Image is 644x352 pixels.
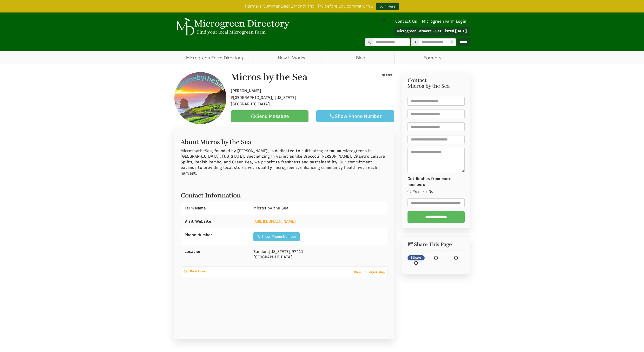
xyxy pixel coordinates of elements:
[174,72,226,124] img: Contact Micros by the Sea
[408,176,465,187] label: Get Replies from more members
[249,245,387,264] div: , , [GEOGRAPHIC_DATA]
[181,215,249,228] div: Visit Website
[408,255,425,260] a: Share
[393,27,470,36] a: Microgreen Farmers - Get Listed [DATE]
[181,228,249,242] div: Phone Number
[257,234,296,239] div: Show Phone Number
[181,148,387,176] p: MicrosbytheSea, founded by [PERSON_NAME], is dedicated to cultivating premium microgreens in [GEO...
[253,206,288,210] span: Micros by the Sea
[231,88,261,93] span: [PERSON_NAME]
[408,189,419,194] label: Yes
[181,136,387,145] h2: About Micros by the Sea
[321,113,390,119] div: Show Phone Number
[393,19,419,24] a: Contact Us
[423,190,427,193] input: No
[174,51,256,64] a: Microgreen Farm Directory
[231,95,296,107] span: [GEOGRAPHIC_DATA], [US_STATE][GEOGRAPHIC_DATA]
[181,245,249,258] div: Location
[181,268,208,274] a: Get Directions
[253,219,296,224] a: [URL][DOMAIN_NAME]
[174,18,291,36] img: Microgreen Directory
[422,19,469,24] a: Microgreen Farm Login
[181,189,387,199] h2: Contact Information
[327,51,395,64] a: Blog
[408,190,411,193] input: Yes
[269,249,290,254] span: [US_STATE]
[253,249,267,254] span: Bandon
[395,51,470,64] span: Farmers
[408,83,450,89] span: Micros by the Sea
[256,51,327,64] a: How It Works
[376,3,399,10] a: Join Here
[292,249,303,254] span: 97411
[408,242,465,247] h2: Share This Page
[231,110,308,122] a: Send Message
[380,72,394,79] button: LIKE
[408,78,465,89] h3: Contact
[170,3,474,10] div: Farmers: Summer Deal 2 Month Trial! Try before you commit with $
[181,202,249,215] div: Farm Name
[449,41,454,44] i: Use Current Location
[231,72,307,82] h1: Micros by the Sea
[385,74,392,77] span: LIKE
[423,189,433,194] label: No
[351,268,387,276] a: View On Larger Map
